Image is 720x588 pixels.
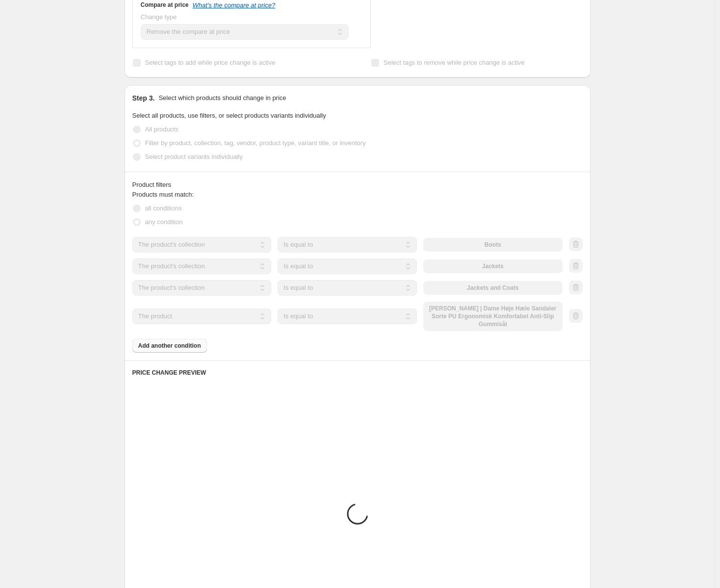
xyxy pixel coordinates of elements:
[145,218,183,226] span: any condition
[145,59,276,66] span: Select tags to add while price change is active
[145,205,182,212] span: all conditions
[141,13,177,21] span: Change type
[141,1,189,9] h3: Compare at price
[132,191,194,198] span: Products must match:
[132,369,583,377] h6: PRICE CHANGE PREVIEW
[193,1,276,9] button: What's the compare at price?
[132,93,155,103] h2: Step 3.
[145,139,366,147] span: Filter by product, collection, tag, vendor, product type, variant title, or inventory
[158,93,286,103] p: Select which products should change in price
[384,59,525,66] span: Select tags to remove while price change is active
[132,112,326,119] span: Select all products, use filters, or select products variants individually
[145,126,179,133] span: All products
[145,153,243,160] span: Select product variants individually
[132,180,583,190] div: Product filters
